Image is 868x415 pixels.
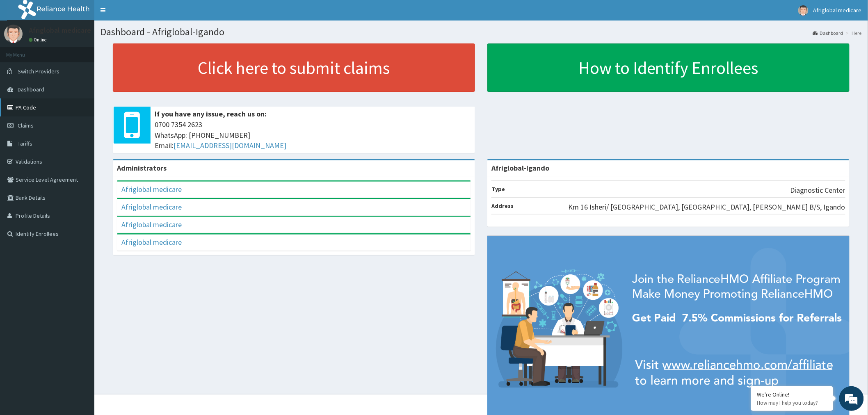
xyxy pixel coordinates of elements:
[18,86,44,93] span: Dashboard
[121,220,182,229] a: Afriglobal medicare
[18,140,32,147] span: Tariffs
[813,30,843,36] a: Dashboard
[757,399,827,406] p: How may I help you today?
[491,185,505,193] b: Type
[844,30,862,36] li: Here
[155,109,267,119] b: If you have any issue, reach us on:
[29,27,91,34] p: Afriglobal medicare
[117,163,167,173] b: Administrators
[491,163,549,173] strong: Afriglobal-Igando
[121,237,182,247] a: Afriglobal medicare
[113,43,475,92] a: Click here to submit claims
[487,43,850,92] a: How to Identify Enrollees
[790,185,845,196] p: Diagnostic Center
[4,25,23,43] img: User Image
[121,185,182,194] a: Afriglobal medicare
[101,27,862,37] h1: Dashboard - Afriglobal-Igando
[174,141,286,150] a: [EMAIL_ADDRESS][DOMAIN_NAME]
[813,7,862,14] span: Afriglobal medicare
[568,202,845,212] p: Km 16 Isheri/ [GEOGRAPHIC_DATA], [GEOGRAPHIC_DATA], [PERSON_NAME] B/S, Igando
[155,119,471,151] span: 0700 7354 2623 WhatsApp: [PHONE_NUMBER] Email:
[798,5,809,16] img: User Image
[29,37,48,43] a: Online
[18,68,59,75] span: Switch Providers
[18,122,34,129] span: Claims
[121,202,182,212] a: Afriglobal medicare
[757,391,827,398] div: We're Online!
[491,202,514,210] b: Address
